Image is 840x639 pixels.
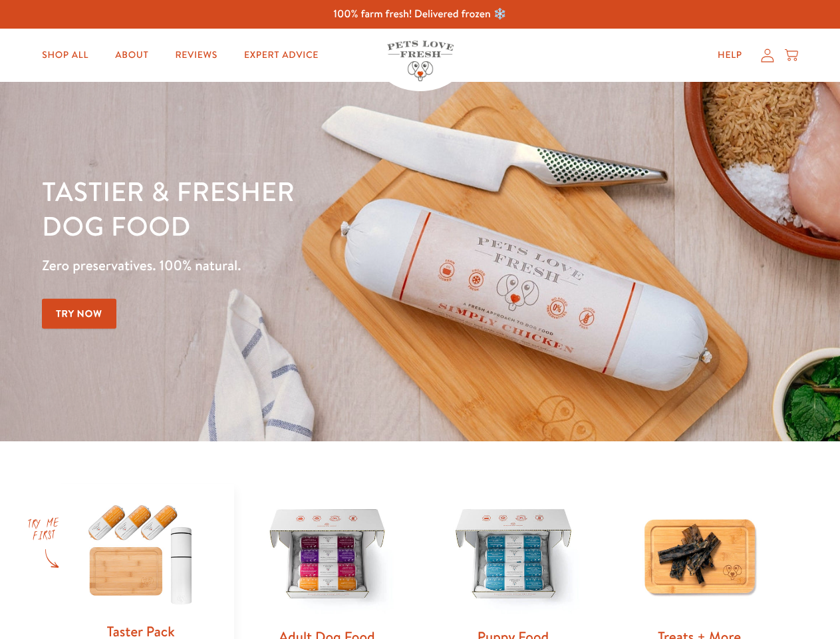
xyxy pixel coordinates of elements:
img: Pets Love Fresh [387,41,454,81]
a: Reviews [164,42,227,69]
a: Try Now [42,299,116,329]
a: Help [707,42,753,69]
h1: Tastier & fresher dog food [42,174,546,243]
a: Expert Advice [233,42,329,69]
a: About [104,42,159,69]
a: Shop All [31,42,99,69]
p: Zero preservatives. 100% natural. [42,254,546,278]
